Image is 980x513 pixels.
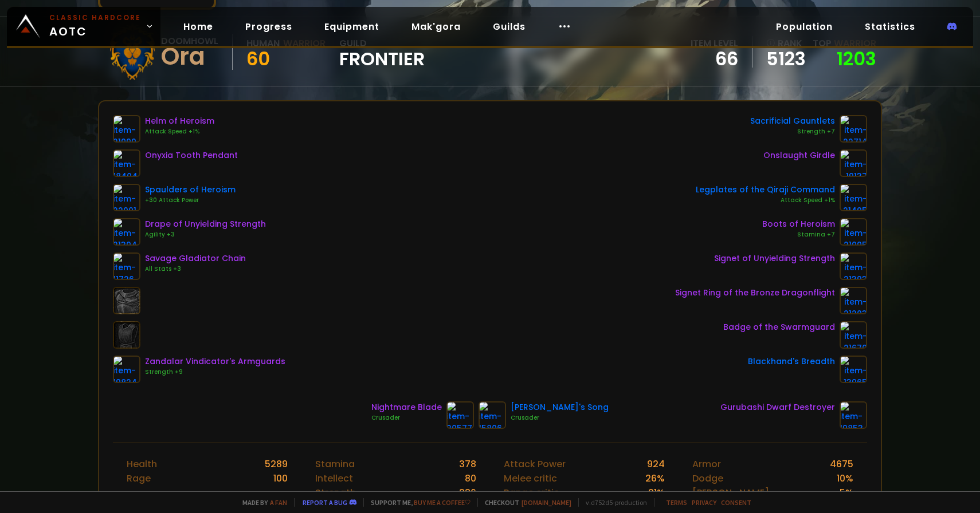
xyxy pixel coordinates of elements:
[840,218,867,246] img: item-21995
[648,486,665,500] div: 21 %
[714,252,835,265] div: Signet of Unyielding Strength
[720,401,835,413] div: Gurubashi Dwarf Destroyer
[666,498,687,507] a: Terms
[763,149,835,161] div: Onslaught Girdle
[840,356,867,383] img: item-13965
[265,457,288,471] div: 5289
[174,15,222,38] a: Home
[339,50,425,68] span: Frontier
[840,287,867,314] img: item-21203
[145,184,236,196] div: Spaulders of Heroism
[840,252,867,280] img: item-21393
[145,127,214,136] div: Attack Speed +1%
[113,115,140,143] img: item-21999
[161,48,218,65] div: Ora
[145,218,266,230] div: Drape of Unyielding Strength
[145,230,266,239] div: Agility +3
[484,15,535,38] a: Guilds
[459,457,476,471] div: 378
[113,218,140,246] img: item-21394
[371,401,442,413] div: Nightmare Blade
[762,230,835,239] div: Stamina +7
[578,498,647,507] span: v. d752d5 - production
[145,265,246,274] div: All Stats +3
[127,457,157,471] div: Health
[236,498,287,507] span: Made by
[236,15,301,38] a: Progress
[840,149,867,177] img: item-19137
[748,356,835,368] div: Blackhand's Breadth
[371,413,442,423] div: Crusader
[723,321,835,333] div: Badge of the Swarmguard
[145,196,236,205] div: +30 Attack Power
[504,457,566,471] div: Attack Power
[647,457,665,471] div: 924
[840,115,867,143] img: item-22714
[315,457,355,471] div: Stamina
[7,7,160,46] a: Classic HardcoreAOTC
[363,498,471,507] span: Support me,
[511,413,609,423] div: Crusader
[696,196,835,205] div: Attack Speed +1%
[840,401,867,429] img: item-19853
[49,13,141,23] small: Classic Hardcore
[414,498,471,507] a: Buy me a coffee
[459,486,476,500] div: 336
[767,15,842,38] a: Population
[692,471,723,486] div: Dodge
[402,15,470,38] a: Mak'gora
[696,184,835,196] div: Legplates of the Qiraji Command
[270,498,287,507] a: a fan
[446,401,474,429] img: item-20577
[273,471,288,486] div: 100
[145,149,238,161] div: Onyxia Tooth Pendant
[766,50,806,68] a: 5123
[145,115,214,127] div: Helm of Heroism
[522,498,571,507] a: [DOMAIN_NAME]
[504,471,557,486] div: Melee critic
[315,486,356,500] div: Strength
[834,37,876,50] span: Warrior
[145,368,285,377] div: Strength +9
[145,252,246,265] div: Savage Gladiator Chain
[692,498,716,507] a: Privacy
[837,471,853,486] div: 10 %
[113,184,140,211] img: item-22001
[113,356,140,383] img: item-19824
[840,486,853,500] div: 5 %
[303,498,347,507] a: Report a bug
[837,46,876,72] a: 1203
[830,457,853,471] div: 4675
[246,46,270,72] span: 60
[127,471,151,486] div: Rage
[339,36,425,68] div: guild
[479,401,506,429] img: item-15806
[750,115,835,127] div: Sacrificial Gauntlets
[675,287,835,299] div: Signet Ring of the Bronze Dragonflight
[511,401,609,413] div: [PERSON_NAME]'s Song
[750,127,835,136] div: Strength +7
[315,15,389,38] a: Equipment
[692,457,721,471] div: Armor
[762,218,835,230] div: Boots of Heroism
[315,471,353,486] div: Intellect
[840,184,867,211] img: item-21495
[145,356,285,368] div: Zandalar Vindicator's Armguards
[645,471,665,486] div: 26 %
[465,471,476,486] div: 80
[477,498,571,507] span: Checkout
[721,498,751,507] a: Consent
[856,15,924,38] a: Statistics
[691,50,738,68] div: 66
[692,486,769,500] div: [PERSON_NAME]
[840,321,867,349] img: item-21670
[49,13,141,40] span: AOTC
[504,486,559,500] div: Range critic
[113,149,140,177] img: item-18404
[113,252,140,280] img: item-11726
